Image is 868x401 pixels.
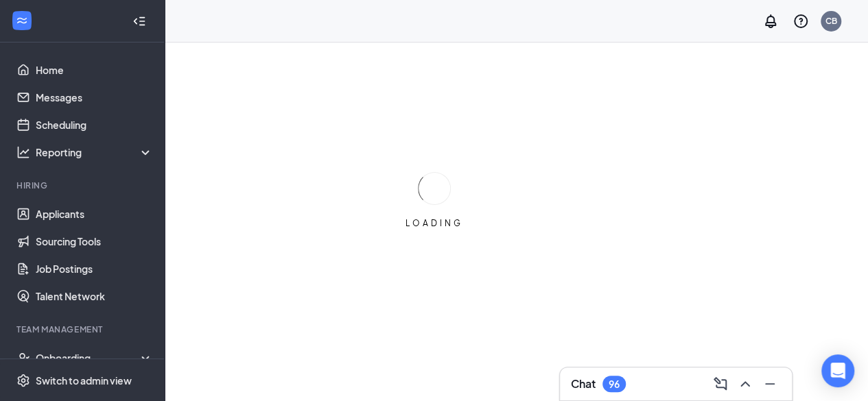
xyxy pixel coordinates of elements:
[36,200,153,228] a: Applicants
[36,145,154,159] div: Reporting
[400,217,469,229] div: LOADING
[825,15,837,27] div: CB
[609,378,620,390] div: 96
[16,351,30,365] svg: UserCheck
[16,324,150,335] div: Team Management
[36,56,153,84] a: Home
[36,255,153,282] a: Job Postings
[36,282,153,310] a: Talent Network
[15,14,29,27] svg: WorkstreamLogo
[712,376,729,392] svg: ComposeMessage
[36,374,132,387] div: Switch to admin view
[16,180,150,191] div: Hiring
[36,84,153,111] a: Messages
[571,376,596,391] h3: Chat
[759,373,781,395] button: Minimize
[16,374,30,387] svg: Settings
[737,376,753,392] svg: ChevronUp
[36,351,141,365] div: Onboarding
[36,228,153,255] a: Sourcing Tools
[132,14,146,28] svg: Collapse
[36,111,153,138] a: Scheduling
[821,354,854,387] div: Open Intercom Messenger
[709,373,731,395] button: ComposeMessage
[734,373,756,395] button: ChevronUp
[16,145,30,159] svg: Analysis
[793,13,809,29] svg: QuestionInfo
[762,13,779,29] svg: Notifications
[762,376,778,392] svg: Minimize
